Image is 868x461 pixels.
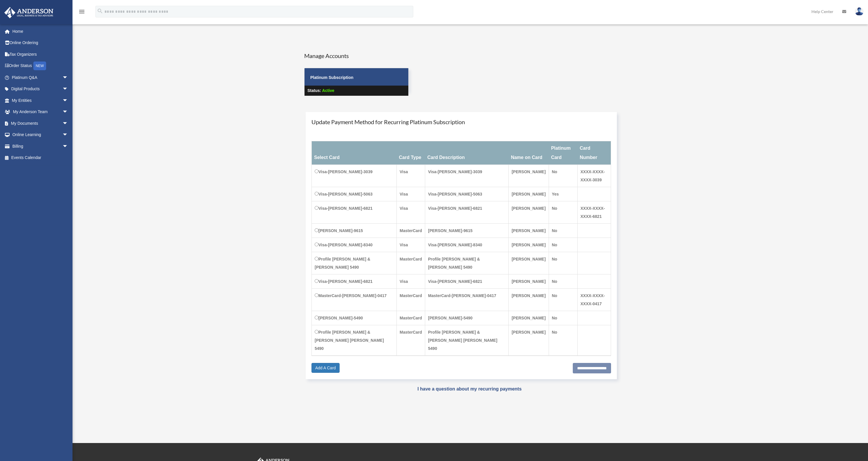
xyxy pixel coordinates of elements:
td: Profile [PERSON_NAME] & [PERSON_NAME] [PERSON_NAME] 5490 [312,325,397,356]
td: [PERSON_NAME]-5490 [312,311,397,325]
td: [PERSON_NAME] [509,165,549,187]
td: MasterCard-[PERSON_NAME]-0417 [425,289,509,311]
a: Add A Card [311,363,340,373]
td: Visa-[PERSON_NAME]-8340 [425,238,509,252]
a: Online Learningarrow_drop_down [4,129,77,141]
img: User Pic [855,7,864,16]
td: Profile [PERSON_NAME] & [PERSON_NAME] 5490 [312,252,397,274]
td: MasterCard [397,224,425,238]
td: MasterCard [397,311,425,325]
td: Visa [397,187,425,201]
td: [PERSON_NAME]-5490 [425,311,509,325]
td: XXXX-XXXX-XXXX-3039 [577,165,611,187]
td: No [549,224,577,238]
span: arrow_drop_down [62,140,74,152]
td: Visa [397,201,425,224]
a: menu [78,10,85,15]
th: Select Card [312,141,397,165]
td: Visa-[PERSON_NAME]-5063 [312,187,397,201]
td: [PERSON_NAME]-9615 [312,224,397,238]
td: Visa-[PERSON_NAME]-6821 [312,201,397,224]
td: No [549,165,577,187]
td: Visa-[PERSON_NAME]-6821 [425,274,509,289]
td: [PERSON_NAME] [509,311,549,325]
td: Yes [549,187,577,201]
td: Profile [PERSON_NAME] & [PERSON_NAME] 5490 [425,252,509,274]
a: Tax Organizers [4,48,77,60]
strong: Status: [307,88,321,93]
td: Visa-[PERSON_NAME]-5063 [425,187,509,201]
td: [PERSON_NAME] [509,325,549,356]
td: Visa [397,274,425,289]
td: No [549,274,577,289]
a: My Entitiesarrow_drop_down [4,95,77,106]
a: Home [4,26,77,37]
td: [PERSON_NAME] [509,187,549,201]
i: menu [78,8,85,15]
td: [PERSON_NAME] [509,274,549,289]
span: arrow_drop_down [62,106,74,118]
td: No [549,201,577,224]
span: arrow_drop_down [62,129,74,141]
td: Visa-[PERSON_NAME]-3039 [312,165,397,187]
a: Online Ordering [4,37,77,49]
a: Platinum Q&Aarrow_drop_down [4,72,77,83]
td: [PERSON_NAME] [509,201,549,224]
td: MasterCard-[PERSON_NAME]-0417 [312,289,397,311]
td: Visa-[PERSON_NAME]-6821 [312,274,397,289]
h4: Manage Accounts [304,52,409,60]
span: arrow_drop_down [62,117,74,129]
td: No [549,325,577,356]
td: No [549,238,577,252]
a: I have a question about my recurring payments [417,386,521,391]
th: Card Type [397,141,425,165]
h4: Update Payment Method for Recurring Platinum Subscription [311,118,611,126]
td: MasterCard [397,325,425,356]
strong: Platinum Subscription [310,75,354,80]
a: My Documentsarrow_drop_down [4,117,77,129]
th: Card Number [577,141,611,165]
td: [PERSON_NAME] [509,238,549,252]
th: Platinum Card [549,141,577,165]
span: arrow_drop_down [62,95,74,106]
td: XXXX-XXXX-XXXX-0417 [577,289,611,311]
td: No [549,311,577,325]
a: My Anderson Teamarrow_drop_down [4,106,77,118]
td: Visa [397,165,425,187]
a: Digital Productsarrow_drop_down [4,83,77,95]
td: Visa-[PERSON_NAME]-6821 [425,201,509,224]
span: Active [322,88,334,93]
span: arrow_drop_down [62,83,74,95]
td: [PERSON_NAME] [509,289,549,311]
a: Billingarrow_drop_down [4,140,77,152]
span: arrow_drop_down [62,72,74,84]
td: MasterCard [397,289,425,311]
th: Name on Card [509,141,549,165]
td: No [549,289,577,311]
td: Visa [397,238,425,252]
th: Card Description [425,141,509,165]
td: [PERSON_NAME]-9615 [425,224,509,238]
a: Events Calendar [4,152,77,164]
td: Visa-[PERSON_NAME]-3039 [425,165,509,187]
td: Visa-[PERSON_NAME]-8340 [312,238,397,252]
i: search [97,8,103,14]
td: [PERSON_NAME] [509,224,549,238]
td: MasterCard [397,252,425,274]
td: Profile [PERSON_NAME] & [PERSON_NAME] [PERSON_NAME] 5490 [425,325,509,356]
div: NEW [33,62,46,70]
img: Anderson Advisors Platinum Portal [3,7,55,18]
td: [PERSON_NAME] [509,252,549,274]
td: No [549,252,577,274]
td: XXXX-XXXX-XXXX-6821 [577,201,611,224]
a: Order StatusNEW [4,60,77,72]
